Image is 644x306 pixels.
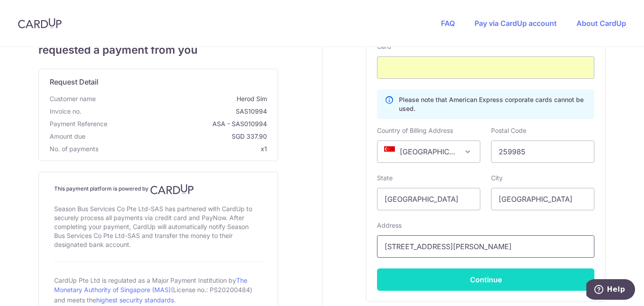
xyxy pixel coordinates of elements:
p: Please note that American Express corporate cards cannot be used. [399,95,587,113]
label: State [377,174,393,183]
span: SAS10994 [85,107,267,116]
img: CardUp [18,18,62,29]
a: About CardUp [576,19,626,28]
span: translation missing: en.payment_reference [50,120,107,127]
span: Amount due [50,132,85,141]
h4: This payment platform is powered by [54,184,263,195]
span: SGD 337.90 [89,132,267,141]
iframe: Opens a widget where you can find more information [586,279,635,302]
span: Customer name [50,94,96,103]
span: ASA - SAS010994 [111,119,267,128]
label: Country of Billing Address [377,126,453,135]
span: No. of payments [50,144,98,153]
a: highest security standards [96,296,174,304]
span: x1 [261,145,267,153]
label: City [491,174,503,183]
button: Continue [377,268,594,291]
div: Season Bus Services Co Pte Ltd-SAS has partnered with CardUp to securely process all payments via... [54,203,263,251]
a: Pay via CardUp account [475,19,557,28]
span: requested a payment from you [38,42,278,58]
span: Herod Sim [99,94,267,103]
label: Postal Code [491,126,526,135]
iframe: Secure card payment input frame [385,62,587,73]
label: Address [377,221,402,230]
span: translation missing: en.request_detail [50,77,98,86]
input: Example 123456 [491,140,594,163]
a: FAQ [441,19,455,28]
span: Singapore [377,140,480,163]
span: Singapore [377,141,480,162]
img: CardUp [150,184,194,195]
span: Invoice no. [50,107,81,116]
